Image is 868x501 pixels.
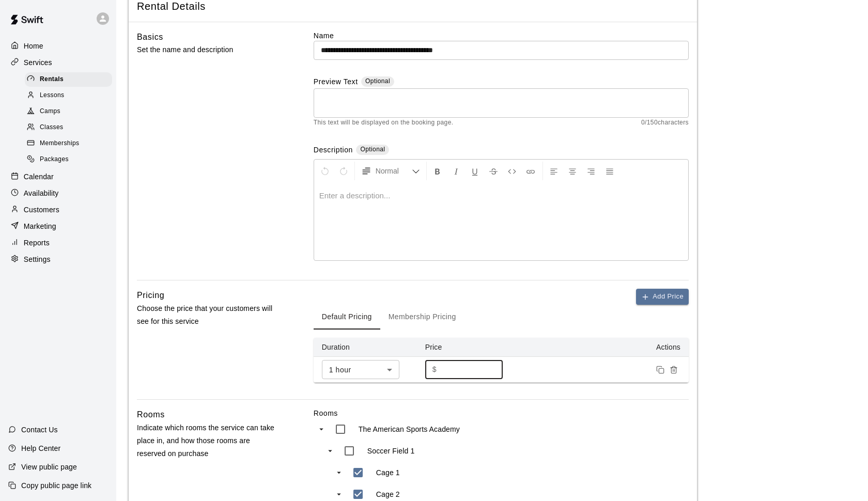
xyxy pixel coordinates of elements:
button: Formatting Options [357,162,424,180]
p: Reports [24,238,50,248]
button: Justify Align [601,162,618,180]
button: Duplicate price [654,363,667,377]
button: Membership Pricing [380,305,464,330]
p: Availability [24,188,59,198]
button: Format Bold [429,162,446,180]
h6: Basics [137,30,163,44]
h6: Pricing [137,289,164,302]
button: Undo [316,162,334,180]
label: Rooms [314,408,689,418]
th: Duration [314,338,417,357]
div: Classes [25,120,112,135]
p: Home [24,41,43,51]
span: Optional [360,146,385,153]
a: Marketing [8,218,108,234]
p: Soccer Field 1 [367,446,415,456]
div: Camps [25,104,112,119]
th: Actions [520,338,689,357]
a: Classes [25,120,116,136]
p: Customers [24,205,59,215]
button: Remove price [667,363,680,377]
p: Calendar [24,171,54,182]
a: Calendar [8,169,108,184]
a: Camps [25,104,116,120]
a: Home [8,38,108,54]
span: Normal [376,166,412,176]
p: View public page [21,462,77,472]
button: Redo [335,162,352,180]
span: Optional [365,77,390,85]
a: Reports [8,235,108,251]
a: Services [8,55,108,70]
span: Camps [40,106,60,117]
button: Format Underline [466,162,484,180]
a: Lessons [25,87,116,103]
button: Format Strikethrough [485,162,502,180]
a: Settings [8,252,108,267]
label: Description [314,145,353,156]
button: Insert Link [522,162,539,180]
p: Cage 1 [376,467,400,478]
label: Name [314,30,689,41]
div: Rentals [25,72,112,87]
div: Lessons [25,88,112,103]
a: Rentals [25,71,116,87]
a: Packages [25,152,116,168]
div: Memberships [25,136,112,151]
button: Insert Code [503,162,521,180]
p: $ [432,364,437,375]
p: Contact Us [21,425,58,435]
span: This text will be displayed on the booking page. [314,118,454,128]
p: Indicate which rooms the service can take place in, and how those rooms are reserved on purchase [137,421,281,461]
span: 0 / 150 characters [641,118,689,128]
h6: Rooms [137,408,165,421]
a: Availability [8,185,108,201]
a: Memberships [25,136,116,152]
span: Lessons [40,90,65,101]
button: Right Align [582,162,600,180]
div: Packages [25,152,112,167]
button: Format Italics [447,162,465,180]
span: Memberships [40,138,79,149]
p: The American Sports Academy [359,424,460,434]
span: Packages [40,154,69,165]
p: Services [24,57,52,68]
p: Copy public page link [21,480,91,491]
button: Add Price [636,289,689,305]
button: Left Align [545,162,563,180]
label: Preview Text [314,76,358,88]
th: Price [417,338,520,357]
p: Help Center [21,443,60,453]
button: Center Align [564,162,581,180]
span: Rentals [40,74,64,85]
div: 1 hour [322,360,399,379]
p: Cage 2 [376,489,400,499]
p: Choose the price that your customers will see for this service [137,302,281,328]
p: Set the name and description [137,43,281,56]
p: Settings [24,254,51,264]
span: Classes [40,122,63,133]
a: Customers [8,202,108,217]
button: Default Pricing [314,305,380,330]
p: Marketing [24,221,56,231]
